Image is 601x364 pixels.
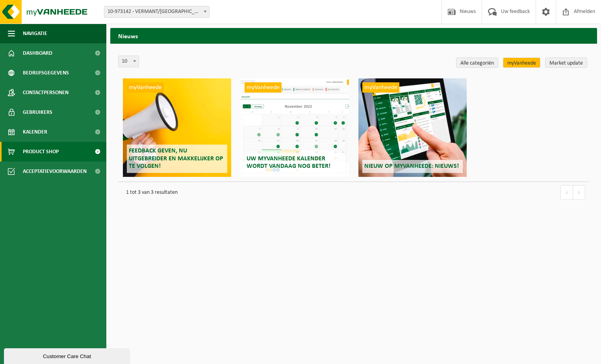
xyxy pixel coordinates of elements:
a: myVanheede [503,58,540,68]
a: myVanheede Uw myVanheede kalender wordt vandaag nog beter! [241,78,349,177]
span: 10 [119,56,139,67]
a: vorige [560,185,573,200]
a: Alle categoriën [456,58,498,68]
span: Gebruikers [23,102,52,122]
span: Dashboard [23,43,52,63]
span: Acceptatievoorwaarden [23,162,87,181]
span: Contactpersonen [23,83,69,102]
p: 1 tot 3 van 3 resultaten [122,186,553,199]
span: myVanheede [362,82,399,93]
iframe: chat widget [4,347,132,364]
h2: Nieuws [110,28,597,43]
span: Navigatie [23,24,47,43]
span: myVanheede [127,82,164,93]
span: Nieuw op myVanheede: Nieuws! [364,163,459,169]
span: 10-973142 - VERMANT/WILRIJK - WILRIJK [104,6,209,17]
span: Kalender [23,122,47,142]
span: 10-973142 - VERMANT/WILRIJK - WILRIJK [104,6,210,18]
a: myVanheede Nieuw op myVanheede: Nieuws! [358,78,467,177]
span: Product Shop [23,142,59,162]
span: Uw myVanheede kalender wordt vandaag nog beter! [247,156,330,169]
span: myVanheede [245,82,282,93]
a: volgende [573,185,585,200]
span: Bedrijfsgegevens [23,63,69,83]
a: Market update [545,58,587,68]
span: Feedback geven, nu uitgebreider en makkelijker op te volgen! [129,148,223,169]
span: 10 [118,56,139,67]
a: myVanheede Feedback geven, nu uitgebreider en makkelijker op te volgen! [123,78,231,177]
